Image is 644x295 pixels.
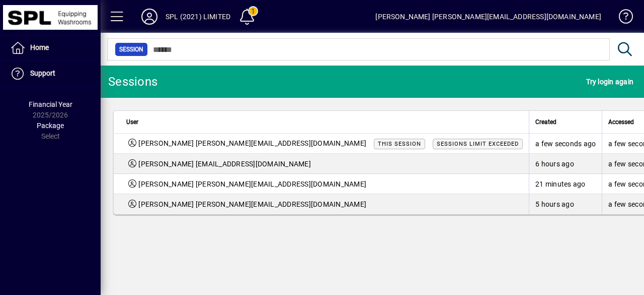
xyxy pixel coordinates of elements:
[584,73,636,91] button: Try login again
[30,43,49,51] span: Home
[138,138,366,149] span: [PERSON_NAME] [PERSON_NAME][EMAIL_ADDRESS][DOMAIN_NAME]
[611,2,631,35] a: Knowledge Base
[133,8,166,26] button: Profile
[437,141,519,147] span: Sessions limit exceeded
[529,174,602,194] td: 21 minutes ago
[378,141,421,147] span: This session
[108,74,157,90] div: Sessions
[535,116,556,128] span: Created
[5,35,101,61] a: Home
[37,122,64,130] span: Package
[138,199,366,209] span: [PERSON_NAME] [PERSON_NAME][EMAIL_ADDRESS][DOMAIN_NAME]
[29,100,72,108] span: Financial Year
[529,154,602,174] td: 6 hours ago
[126,116,138,128] span: User
[5,61,101,86] a: Support
[138,179,366,189] span: [PERSON_NAME] [PERSON_NAME][EMAIL_ADDRESS][DOMAIN_NAME]
[138,159,311,169] span: [PERSON_NAME] [EMAIL_ADDRESS][DOMAIN_NAME]
[529,134,602,154] td: a few seconds ago
[30,69,55,77] span: Support
[166,9,230,25] div: SPL (2021) LIMITED
[529,194,602,214] td: 5 hours ago
[375,9,601,25] div: [PERSON_NAME] [PERSON_NAME][EMAIL_ADDRESS][DOMAIN_NAME]
[586,74,633,90] span: Try login again
[608,116,634,128] span: Accessed
[119,44,143,54] span: Session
